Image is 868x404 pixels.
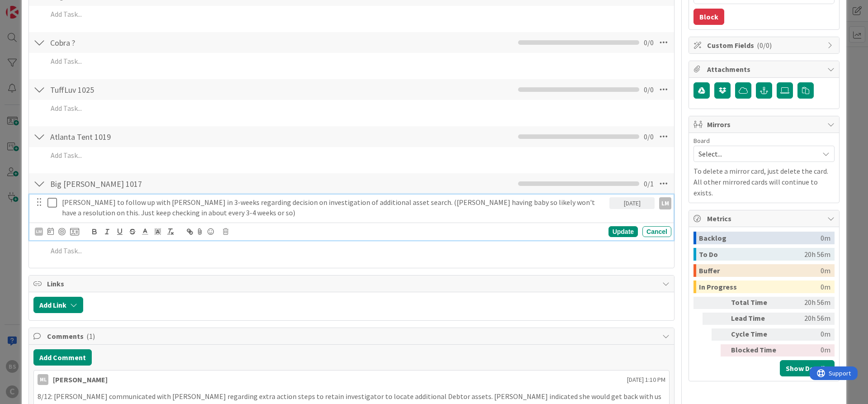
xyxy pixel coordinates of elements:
[47,34,250,51] input: Add Checklist...
[38,374,48,385] div: ML
[731,297,781,309] div: Total Time
[731,313,781,325] div: Lead Time
[731,328,781,341] div: Cycle Time
[693,138,710,144] span: Board
[699,280,821,293] div: In Progress
[698,147,814,160] span: Select...
[644,178,654,189] span: 0 / 1
[699,264,821,277] div: Buffer
[62,197,606,218] p: [PERSON_NAME] to follow up with [PERSON_NAME] in 3-weeks regarding decision on investigation of a...
[784,344,830,356] div: 0m
[707,40,823,51] span: Custom Fields
[644,131,654,142] span: 0 / 0
[707,119,823,130] span: Mirrors
[804,248,830,261] div: 20h 56m
[784,313,830,325] div: 20h 56m
[699,248,804,261] div: To Do
[47,176,250,192] input: Add Checklist...
[19,1,41,12] span: Support
[47,81,250,98] input: Add Checklist...
[699,232,821,244] div: Backlog
[644,84,654,95] span: 0 / 0
[731,344,781,356] div: Blocked Time
[707,213,823,224] span: Metrics
[644,37,654,48] span: 0 / 0
[659,197,671,209] div: LM
[47,331,658,342] span: Comments
[33,297,83,313] button: Add Link
[609,197,655,209] div: [DATE]
[53,374,108,385] div: [PERSON_NAME]
[642,226,671,237] div: Cancel
[35,228,43,236] div: LM
[821,232,830,244] div: 0m
[47,278,658,289] span: Links
[821,264,830,277] div: 0m
[33,349,92,366] button: Add Comment
[757,41,772,50] span: ( 0/0 )
[780,360,835,376] button: Show Details
[609,226,638,237] div: Update
[47,128,250,145] input: Add Checklist...
[693,166,835,198] p: To delete a mirror card, just delete the card. All other mirrored cards will continue to exists.
[784,297,830,309] div: 20h 56m
[784,328,830,341] div: 0m
[627,375,665,385] span: [DATE] 1:10 PM
[693,9,724,25] button: Block
[821,280,830,293] div: 0m
[86,332,95,341] span: ( 1 )
[707,64,823,75] span: Attachments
